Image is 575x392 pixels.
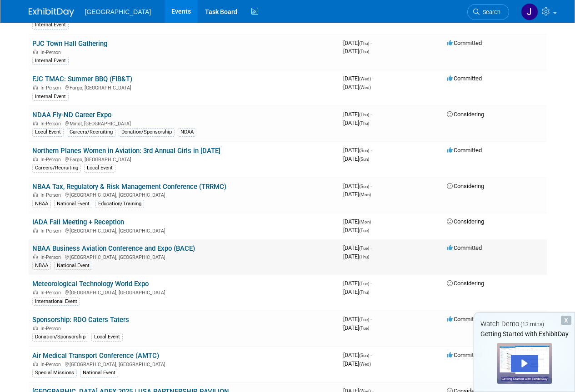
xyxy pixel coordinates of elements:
[359,254,369,259] span: (Thu)
[474,319,575,329] div: Watch Demo
[343,147,372,154] span: [DATE]
[447,111,484,118] span: Considering
[359,41,369,46] span: (Thu)
[32,84,336,91] div: Fargo, [GEOGRAPHIC_DATA]
[370,147,372,154] span: -
[467,4,509,20] a: Search
[343,84,371,90] span: [DATE]
[359,228,369,233] span: (Tue)
[372,75,374,82] span: -
[40,50,64,55] span: In-Person
[359,353,369,358] span: (Sun)
[343,280,372,287] span: [DATE]
[370,244,372,251] span: -
[447,147,482,154] span: Committed
[343,111,372,118] span: [DATE]
[343,244,372,251] span: [DATE]
[32,93,69,101] div: Internal Event
[447,352,482,358] span: Committed
[343,324,369,331] span: [DATE]
[359,49,369,54] span: (Thu)
[359,112,369,117] span: (Thu)
[370,316,372,323] span: -
[343,253,369,260] span: [DATE]
[32,147,220,155] a: Northern Planes Women in Aviation: 3rd Annual Girls in [DATE]
[447,316,482,323] span: Committed
[32,360,336,367] div: [GEOGRAPHIC_DATA], [GEOGRAPHIC_DATA]
[32,227,336,234] div: [GEOGRAPHIC_DATA], [GEOGRAPHIC_DATA]
[370,40,372,46] span: -
[359,184,369,189] span: (Sun)
[447,75,482,82] span: Committed
[447,40,482,46] span: Committed
[32,333,88,341] div: Donation/Sponsorship
[447,244,482,251] span: Committed
[359,148,369,153] span: (Sun)
[33,192,38,197] img: In-Person Event
[343,360,371,367] span: [DATE]
[33,85,38,89] img: In-Person Event
[359,246,369,251] span: (Tue)
[370,352,372,358] span: -
[32,57,69,65] div: Internal Event
[359,362,371,367] span: (Wed)
[32,262,51,270] div: NBAA
[32,200,51,208] div: NBAA
[343,288,369,295] span: [DATE]
[511,355,538,372] div: Play
[561,316,571,325] div: Dismiss
[32,21,69,29] div: Internal Event
[32,191,336,198] div: [GEOGRAPHIC_DATA], [GEOGRAPHIC_DATA]
[33,326,38,330] img: In-Person Event
[67,128,115,136] div: Careers/Recruiting
[32,40,107,48] a: PJC Town Hall Gathering
[370,183,372,189] span: -
[520,321,544,327] span: (13 mins)
[32,280,149,288] a: Meteorological Technology World Expo
[359,157,369,162] span: (Sun)
[32,244,195,253] a: NBAA Business Aviation Conference and Expo (BACE)
[447,218,484,225] span: Considering
[40,362,64,367] span: In-Person
[54,200,92,208] div: National Event
[343,155,369,162] span: [DATE]
[32,218,124,226] a: IADA Fall Meeting + Reception
[343,48,369,55] span: [DATE]
[91,333,123,341] div: Local Event
[33,254,38,259] img: In-Person Event
[359,281,369,286] span: (Tue)
[178,128,196,136] div: NDAA
[33,157,38,161] img: In-Person Event
[29,8,74,17] img: ExhibitDay
[40,157,64,163] span: In-Person
[359,326,369,331] span: (Tue)
[33,228,38,233] img: In-Person Event
[343,183,372,189] span: [DATE]
[32,369,77,377] div: Special Missions
[359,121,369,126] span: (Thu)
[40,85,64,91] span: In-Person
[33,50,38,54] img: In-Person Event
[32,316,129,324] a: Sponsorship: RDO Caters Taters
[359,317,369,322] span: (Tue)
[447,280,484,287] span: Considering
[521,3,538,20] img: Jeremy Sobolik
[480,9,500,15] span: Search
[359,192,371,197] span: (Mon)
[32,288,336,296] div: [GEOGRAPHIC_DATA], [GEOGRAPHIC_DATA]
[33,290,38,294] img: In-Person Event
[40,290,64,296] span: In-Person
[359,290,369,295] span: (Thu)
[343,352,372,358] span: [DATE]
[343,218,374,225] span: [DATE]
[119,128,175,136] div: Donation/Sponsorship
[32,119,336,127] div: Minot, [GEOGRAPHIC_DATA]
[40,254,64,260] span: In-Person
[343,227,369,233] span: [DATE]
[447,183,484,189] span: Considering
[40,192,64,198] span: In-Person
[32,164,81,172] div: Careers/Recruiting
[372,218,374,225] span: -
[85,8,151,15] span: [GEOGRAPHIC_DATA]
[40,228,64,234] span: In-Person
